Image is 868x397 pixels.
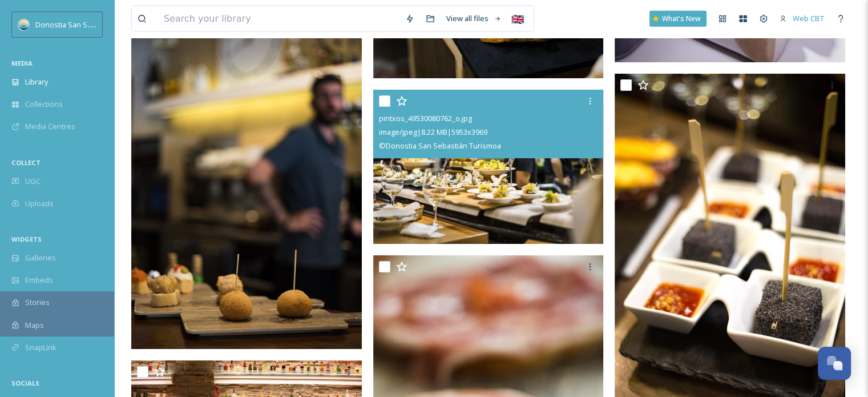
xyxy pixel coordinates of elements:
[379,141,501,151] span: © Donostia San Sebastián Turismoa
[18,19,30,30] img: images.jpeg
[11,158,41,167] span: COLLECT
[818,347,851,380] button: Open Chat
[25,99,63,110] span: Collections
[11,235,42,243] span: WIDGETS
[11,379,39,387] span: SOCIALS
[441,7,507,30] a: View all files
[793,13,825,23] span: Web CBT
[373,90,604,244] img: pintxos_49530080762_o.jpg
[158,6,399,31] input: Search your library
[379,113,472,123] span: pintxos_49530080762_o.jpg
[131,3,362,349] img: tribuna-norte-5_31048381047_o.jpg
[25,320,44,331] span: Maps
[11,59,33,67] span: MEDIA
[25,176,41,187] span: UGC
[507,9,528,29] div: 🇬🇧
[25,252,56,263] span: Galleries
[35,19,151,30] span: Donostia San Sebastián Turismoa
[774,7,830,30] a: Web CBT
[649,11,706,27] a: What's New
[25,297,50,308] span: Stories
[25,198,54,209] span: Uploads
[379,127,487,137] span: image/jpeg | 8.22 MB | 5953 x 3969
[25,342,56,353] span: SnapLink
[25,121,75,132] span: Media Centres
[25,77,48,87] span: Library
[25,275,53,286] span: Embeds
